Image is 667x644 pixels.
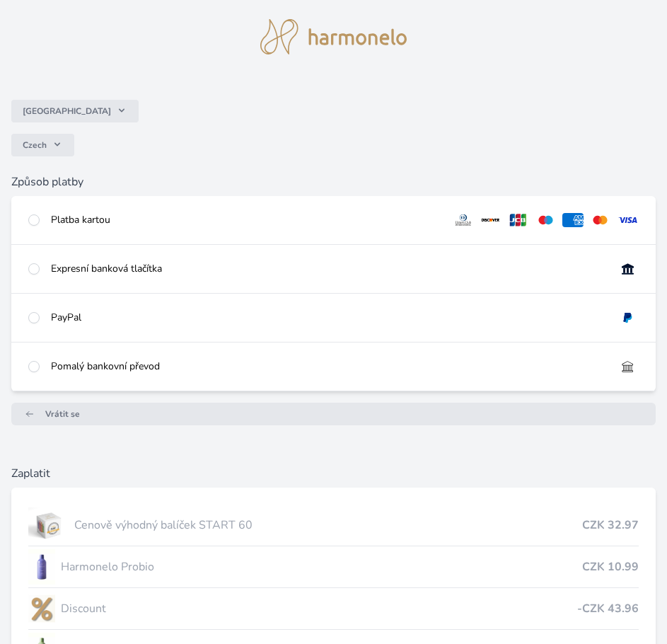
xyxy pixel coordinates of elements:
img: discount-lo.png [28,591,55,626]
span: [GEOGRAPHIC_DATA] [23,105,111,117]
div: Platba kartou [51,213,441,227]
img: start.jpg [28,507,69,543]
h6: Způsob platby [11,173,656,190]
img: diners.svg [453,213,475,227]
button: Czech [11,134,74,156]
img: mc.svg [589,213,611,227]
span: Cenově výhodný balíček START 60 [74,517,582,534]
div: Expresní banková tlačítka [51,262,605,276]
img: bankTransfer_IBAN.svg [617,360,639,374]
img: discover.svg [480,213,501,227]
img: jcb.svg [507,213,529,227]
img: logo.svg [260,19,407,54]
span: Vrátit se [45,408,80,420]
img: maestro.svg [535,213,557,227]
span: CZK 10.99 [582,558,639,575]
img: amex.svg [562,213,584,227]
span: -CZK 43.96 [577,600,639,617]
span: CZK 32.97 [582,517,639,534]
a: Vrátit se [11,403,656,425]
img: paypal.svg [617,311,639,325]
div: PayPal [51,311,605,325]
button: [GEOGRAPHIC_DATA] [11,100,139,122]
div: Pomalý bankovní převod [51,360,605,374]
span: Discount [61,600,577,617]
img: visa.svg [617,213,639,227]
span: Harmonelo Probio [61,558,582,575]
img: CLEAN_PROBIO_se_stinem_x-lo.jpg [28,549,55,585]
img: onlineBanking_CZ.svg [617,262,639,276]
h6: Zaplatit [11,465,656,482]
span: Czech [23,139,47,151]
